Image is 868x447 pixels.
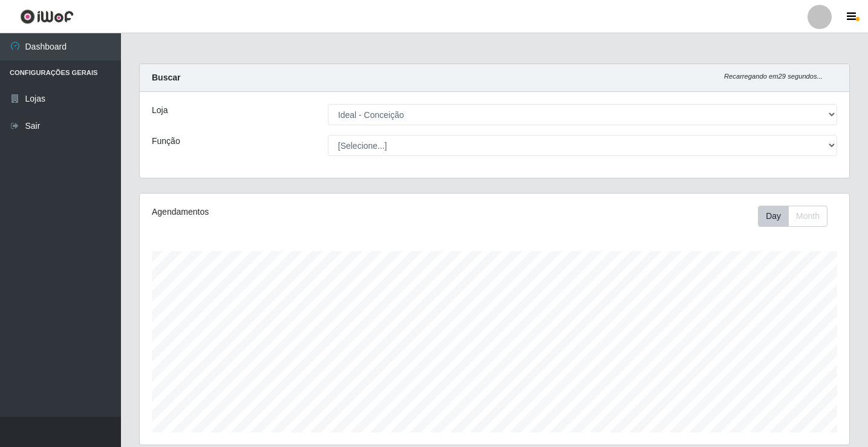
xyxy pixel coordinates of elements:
[20,9,74,24] img: CoreUI Logo
[788,206,827,227] button: Month
[152,135,180,148] label: Função
[758,206,837,227] div: Toolbar with button groups
[152,73,180,82] strong: Buscar
[152,206,427,218] div: Agendamentos
[724,73,823,80] i: Recarregando em 29 segundos...
[152,104,168,117] label: Loja
[758,206,789,227] button: Day
[758,206,827,227] div: First group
